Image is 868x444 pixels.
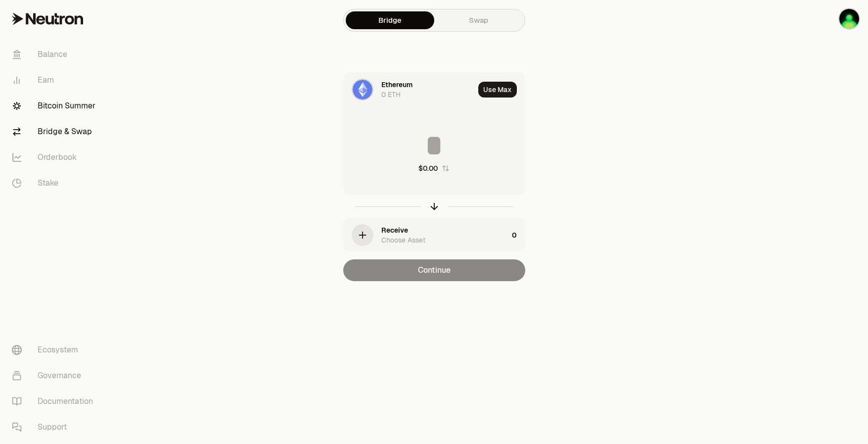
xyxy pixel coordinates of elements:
a: Bridge & Swap [4,119,107,145]
a: Governance [4,363,107,389]
div: ReceiveChoose Asset [344,218,508,252]
img: ETH Logo [353,80,372,99]
div: Ethereum [381,80,412,90]
div: ETH LogoEthereum0 ETH [344,73,474,106]
div: 0 [512,218,525,252]
a: Ecosystem [4,337,107,363]
button: $0.00 [418,163,450,173]
a: Swap [434,11,523,29]
img: KO [839,9,859,29]
button: Use Max [478,82,517,98]
a: Support [4,414,107,440]
a: Documentation [4,389,107,414]
a: Bitcoin Summer [4,93,107,119]
div: 0 ETH [381,90,401,99]
a: Earn [4,67,107,93]
a: Orderbook [4,145,107,170]
div: Choose Asset [381,235,425,245]
a: Balance [4,42,107,67]
a: Stake [4,170,107,196]
a: Bridge [346,11,434,29]
div: $0.00 [418,163,438,173]
button: ReceiveChoose Asset0 [344,218,525,252]
div: Receive [381,225,408,235]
